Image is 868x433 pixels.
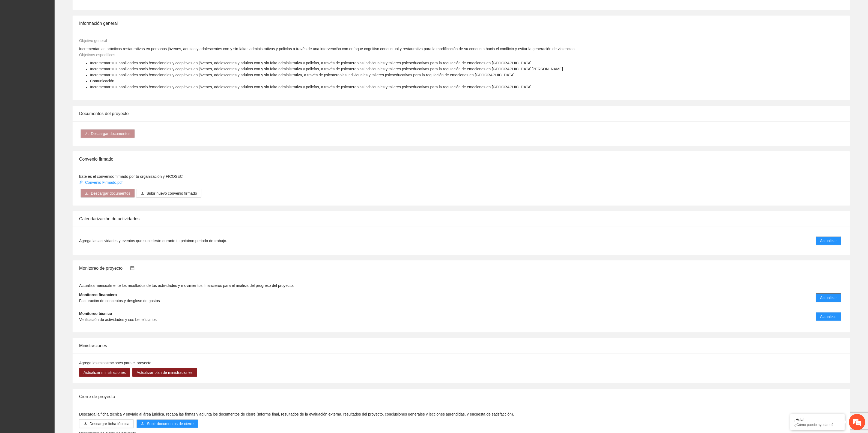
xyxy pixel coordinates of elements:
[28,28,92,35] div: Chatee con nosotros ahora
[79,174,183,179] span: Este es el convenido firmado por tu organización y FICOSEC
[79,361,151,365] span: Agrega las ministraciones para el proyecto
[79,338,843,353] div: Ministraciones
[83,422,87,426] span: download
[90,61,532,65] span: Incrementar sus habilidades socio /emocionales y cognitivas en jóvenes, adolescentes y adultos co...
[79,38,107,43] span: Objetivo general
[90,79,114,83] span: Comunicación
[141,191,144,196] span: upload
[91,131,130,137] span: Descargar documentos
[79,389,843,404] div: Cierre de proyecto
[816,312,841,321] button: Actualizar
[3,149,104,168] textarea: Escriba su mensaje y pulse “Intro”
[90,73,515,77] span: Incrementar sus habilidades socio /emocionales y cognitivas en jóvenes, adolescentes y adultos co...
[79,317,157,322] span: Verificación de actividades y sus beneficiarios
[79,419,134,428] button: downloadDescargar ficha técnica
[137,369,193,375] span: Actualizar plan de ministraciones
[79,260,843,276] div: Monitoreo de proyecto
[136,191,201,196] span: uploadSubir nuevo convenio firmado
[132,368,197,377] button: Actualizar plan de ministraciones
[123,266,135,270] a: calendar
[32,73,75,128] span: Estamos en línea.
[820,295,837,301] span: Actualizar
[79,151,843,167] div: Convenio firmado
[91,190,130,196] span: Descargar documentos
[136,422,198,426] span: uploadSubir documentos de cierre
[820,238,837,244] span: Actualizar
[79,238,227,244] span: Agrega las actividades y eventos que sucederán durante tu próximo periodo de trabajo.
[90,67,563,71] span: Incrementar sus habilidades socio /emocionales y cognitivas en jóvenes, adolescentes y adultos co...
[90,85,532,89] span: Incrementar sus habilidades socio /emocionales y cognitivas en jóvenes, adolescentes y adultos co...
[79,370,130,375] a: Actualizar ministraciones
[85,191,89,196] span: download
[80,129,135,138] button: downloadDescargar documentos
[79,311,112,316] strong: Monitoreo técnico
[79,211,843,227] div: Calendarización de actividades
[132,370,197,375] a: Actualizar plan de ministraciones
[79,299,160,303] span: Facturación de conceptos y desglose de gastos
[79,53,115,57] span: Objetivos específicos
[136,419,198,428] button: uploadSubir documentos de cierre
[794,417,841,422] div: ¡Hola!
[816,236,841,245] button: Actualizar
[820,314,837,320] span: Actualizar
[79,283,294,288] span: Actualiza mensualmente los resultados de tus actividades y movimientos financieros para el anális...
[79,422,134,426] a: downloadDescargar ficha técnica
[79,412,514,416] span: Descarga la ficha técnica y envíalo al área juridica, recaba las firmas y adjunta los documentos ...
[136,189,201,198] button: uploadSubir nuevo convenio firmado
[79,106,843,121] div: Documentos del proyecto
[79,293,117,297] strong: Monitoreo financiero
[79,181,83,184] span: paper-clip
[79,368,130,377] button: Actualizar ministraciones
[90,421,129,427] span: Descargar ficha técnica
[90,3,103,16] div: Minimizar ventana de chat en vivo
[816,293,841,302] button: Actualizar
[85,132,89,136] span: download
[130,266,135,270] span: calendar
[83,369,126,375] span: Actualizar ministraciones
[794,423,841,427] p: ¿Cómo puedo ayudarte?
[79,16,843,31] div: Información general
[80,189,135,198] button: downloadDescargar documentos
[79,47,575,51] span: Incrementar las prácticas restaurativas en personas jóvenes, adultas y adolescentes con y sin fal...
[79,180,124,185] a: Convenio Firmado.pdf
[147,190,197,196] span: Subir nuevo convenio firmado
